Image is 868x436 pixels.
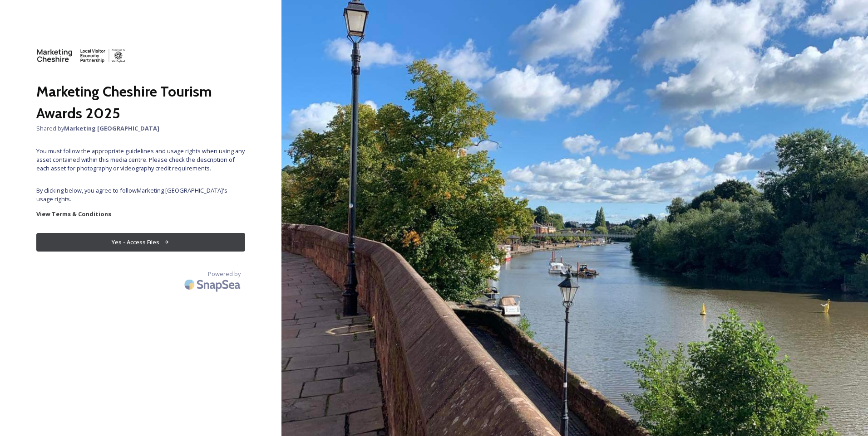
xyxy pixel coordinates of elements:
[36,210,111,218] strong: View Terms & Conditions
[36,233,245,252] button: Yes - Access Files
[36,186,245,203] span: By clicking below, you agree to follow Marketing [GEOGRAPHIC_DATA] 's usage rights.
[36,81,245,124] h2: Marketing Cheshire Tourism Awards 2025
[208,270,241,278] span: Powered by
[36,208,245,219] a: View Terms & Conditions
[36,147,245,173] span: You must follow the appropriate guidelines and usage rights when using any asset contained within...
[36,36,127,76] img: MC-NewWide.svg
[64,124,159,132] strong: Marketing [GEOGRAPHIC_DATA]
[36,124,245,133] span: Shared by
[182,274,245,295] img: SnapSea Logo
